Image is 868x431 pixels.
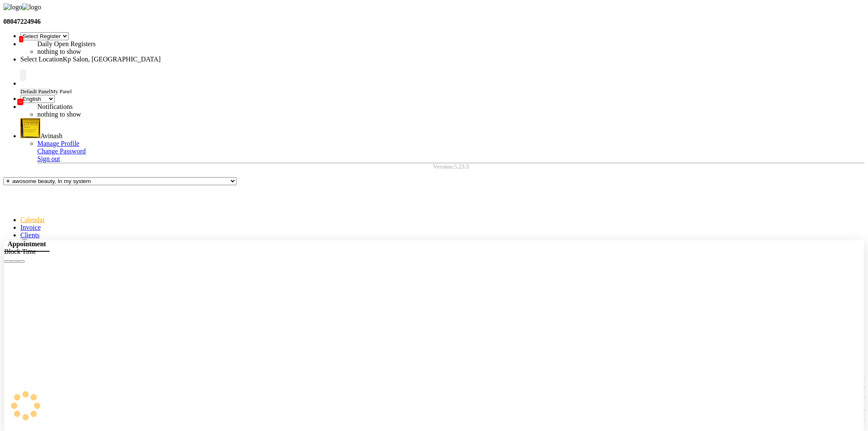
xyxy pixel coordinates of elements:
[20,231,39,239] a: Clients
[17,99,23,105] span: 22
[37,40,249,48] div: Daily Open Registers
[50,88,72,95] span: My Panel
[20,88,50,95] span: Default Panel
[22,3,41,11] img: logo
[37,140,79,147] a: Manage Profile
[4,248,36,255] span: Block Time
[40,132,62,139] span: Avinash
[3,18,41,25] b: 08047224946
[3,3,22,11] img: logo
[18,260,25,263] button: Close
[19,36,23,42] span: 2
[37,103,249,111] div: Notifications
[37,155,60,162] a: Sign out
[37,48,249,56] li: nothing to show
[20,224,41,231] a: Invoice
[4,237,50,252] span: Appointment
[37,147,86,155] a: Change Password
[20,216,45,223] a: Calendar
[20,118,40,138] img: Avinash
[37,164,865,170] div: Version:5.23.3
[37,111,249,118] li: nothing to show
